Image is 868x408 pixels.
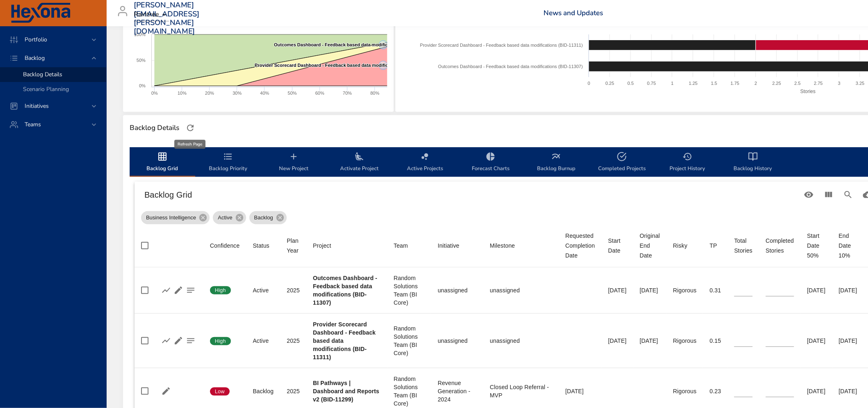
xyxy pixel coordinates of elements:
text: 50% [288,91,297,96]
span: TP [710,241,721,251]
div: Closed Loop Referral - MVP [490,383,552,399]
div: Raintree [134,8,169,21]
div: Confidence [210,241,240,251]
text: 0% [151,91,158,96]
b: Provider Scorecard Dashboard - Feedback based data modifications (BID-11311) [313,321,376,360]
span: Backlog Priority [200,152,256,173]
button: View Columns [819,185,838,205]
div: TP [710,241,717,251]
div: Sort [210,241,240,251]
span: Initiative [438,241,477,251]
span: Backlog Details [23,71,62,78]
text: 40% [260,91,269,96]
div: Sort [734,236,753,255]
div: Requested Completion Date [565,231,595,260]
text: 0% [139,83,146,88]
div: [DATE] [839,286,857,294]
span: Completed Stories [766,236,794,255]
div: Status [253,241,270,251]
div: Sort [394,241,408,251]
button: Edit Project Details [160,385,172,397]
text: 3 [838,81,841,86]
text: Provider Scorecard Dashboard - Feedback based data modifications (BID-11311) [420,43,583,48]
text: 1.25 [689,81,697,86]
div: Random Solutions Team (BI Core) [394,274,425,307]
div: Start Date [608,236,627,255]
button: Project Notes [185,335,197,347]
span: Active Projects [397,152,453,173]
text: 2 [755,81,757,86]
b: BI Pathways | Dashboard and Reports v2 (BID-11299) [313,380,379,403]
div: unassigned [490,337,552,345]
div: Sort [438,241,459,251]
button: Show Burnup [160,284,172,296]
div: Sort [253,241,270,251]
span: Teams [18,121,48,128]
span: Milestone [490,241,552,251]
text: 1 [671,81,674,86]
span: High [210,337,231,345]
button: Edit Project Details [172,335,185,347]
div: Sort [710,241,717,251]
div: unassigned [490,286,552,294]
div: unassigned [438,286,477,294]
div: 0.23 [710,387,721,395]
div: Total Stories [734,236,753,255]
span: Activate Project [331,152,387,173]
text: 0 [588,81,590,86]
span: Active [213,214,237,222]
div: Rigorous [673,286,697,294]
div: 0.31 [710,286,721,294]
span: Completed Projects [594,152,650,173]
div: [DATE] [640,286,660,294]
div: [DATE] [640,337,660,345]
span: New Project [266,152,322,173]
span: Backlog Grid [135,152,190,173]
div: End Date 10% [839,231,857,260]
text: Stories [800,89,815,94]
div: Sort [490,241,515,251]
text: 3.25 [856,81,864,86]
div: [DATE] [839,337,857,345]
div: Backlog [253,387,274,395]
span: Status [253,241,274,251]
span: Initiatives [18,102,55,110]
b: Outcomes Dashboard - Feedback based data modifications (BID-11307) [313,275,377,306]
button: Project Notes [185,284,197,296]
div: Start Date 50% [807,231,826,260]
div: Sort [640,231,660,260]
div: 2025 [287,387,300,395]
div: Original End Date [640,231,660,260]
button: Search [838,185,858,205]
div: Risky [673,241,688,251]
span: Team [394,241,425,251]
span: Scenario Planning [23,85,69,93]
text: 1.75 [731,81,739,86]
text: 80% [370,91,379,96]
div: Project [313,241,331,251]
span: Portfolio [18,36,54,43]
img: Hexona [10,3,71,23]
div: Rigorous [673,337,697,345]
span: Forecast Charts [463,152,519,173]
text: 30% [233,91,242,96]
div: [DATE] [608,337,627,345]
span: Project [313,241,381,251]
text: 70% [343,91,352,96]
div: Plan Year [287,236,300,255]
div: 0.15 [710,337,721,345]
text: 60% [315,91,324,96]
text: 0.5 [628,81,634,86]
div: [DATE] [807,387,826,395]
div: [DATE] [807,286,826,294]
div: [DATE] [608,286,627,294]
text: 0.25 [605,81,614,86]
button: Show Burnup [160,335,172,347]
div: Random Solutions Team (BI Core) [394,375,425,408]
text: 0.75 [647,81,656,86]
text: 1.5 [711,81,717,86]
div: Initiative [438,241,459,251]
div: Sort [766,236,794,255]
